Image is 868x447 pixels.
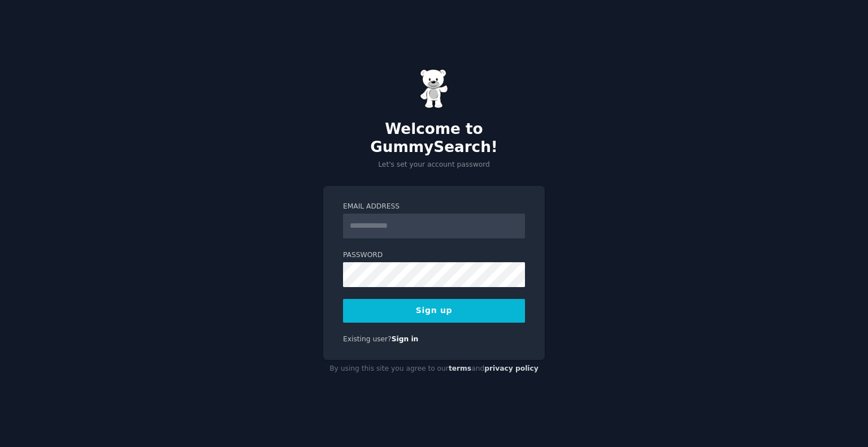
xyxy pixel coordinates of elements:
a: privacy policy [484,364,539,372]
a: Sign in [392,335,419,343]
span: Existing user? [343,335,392,343]
button: Sign up [343,299,525,323]
label: Password [343,250,525,261]
p: Let's set your account password [323,160,545,170]
label: Email Address [343,202,525,212]
img: Gummy Bear [420,69,448,109]
div: By using this site you agree to our and [323,360,545,378]
h2: Welcome to GummySearch! [323,120,545,156]
a: terms [449,364,471,372]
